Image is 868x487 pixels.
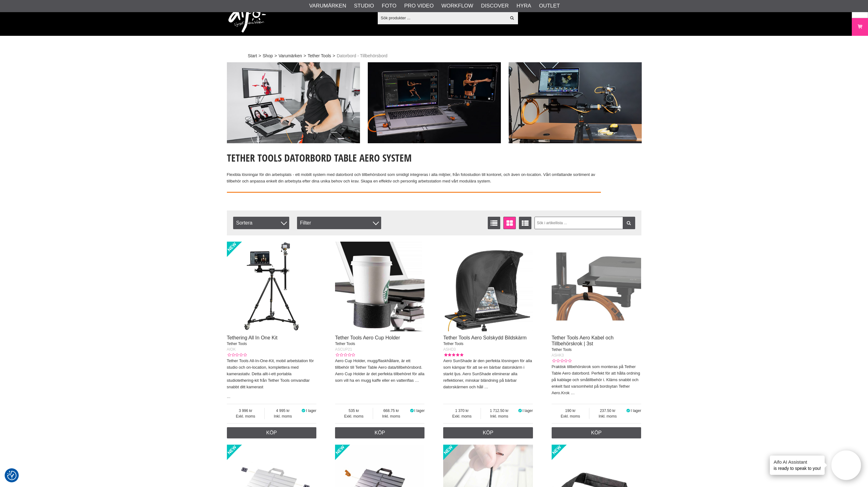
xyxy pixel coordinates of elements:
a: Outlet [539,2,560,10]
a: … [415,378,419,383]
span: Tether Tools [552,348,572,352]
input: Sök i artikellista ... [535,217,635,229]
button: Samtyckesinställningar [7,470,17,481]
img: Annons:002 ban-workstation-003.jpg [509,62,642,143]
a: Tether Tools Aero Solskydd Bildskärm [443,335,526,340]
p: Aero SunShade är den perfekta lösningen för alla som kämpar för att se en bärbar datorskärm i sta... [443,358,533,390]
span: Tether Tools [227,342,247,346]
span: > [333,53,335,59]
a: … [227,395,231,399]
a: Shop [263,53,273,59]
img: Tethering All In One Kit [227,242,317,331]
span: AIOK [227,347,236,352]
img: Annons:001 ban-workstation-001.jpg [368,62,501,143]
div: Kundbetyg: 0 [335,352,355,358]
div: is ready to speak to you! [770,456,825,475]
span: I lager [631,409,641,413]
a: Studio [354,2,374,10]
span: > [259,53,261,59]
span: I lager [522,409,533,413]
span: 190 [552,408,589,414]
a: Filtrera [623,217,635,229]
span: Inkl. moms [481,414,518,419]
a: Köp [552,427,641,438]
h1: Tether Tools Datorbord Table Aero System [227,151,601,165]
a: Pro Video [404,2,434,10]
a: Foto [382,2,396,10]
a: Discover [481,2,509,10]
span: 668.75 [373,408,410,414]
img: Tether Tools Aero Cup Holder [335,242,425,331]
span: Exkl. moms [227,414,265,419]
p: Tether Tools All-In-One-Kit, mobil arbetstation för studio och on-location, komplettera med kamer... [227,358,317,390]
span: Exkl. moms [335,414,373,419]
a: Tether Tools [308,53,331,59]
a: Köp [227,427,317,438]
div: Kundbetyg: 0 [227,352,247,358]
img: Revisit consent button [7,471,17,480]
h4: Aifo AI Assistant [774,459,821,465]
a: Köp [335,427,425,438]
a: Köp [443,427,533,438]
i: I lager [626,409,631,413]
span: > [274,53,277,59]
img: Workstations from Tether Tools [227,192,601,193]
a: Tether Tools Aero Cup Holder [335,335,400,340]
span: 1 712.50 [481,408,518,414]
a: Varumärken [309,2,346,10]
span: Inkl. moms [265,414,301,419]
a: Fönstervisning [503,217,516,229]
a: … [484,385,488,389]
span: I lager [306,409,316,413]
a: Tether Tools Aero Kabel och Tillbehörskrok | 3st [552,335,614,346]
i: I lager [301,409,306,413]
span: Exkl. moms [552,414,589,419]
i: I lager [409,409,414,413]
span: I lager [414,409,424,413]
span: Tether Tools [443,342,463,346]
span: Exkl. moms [443,414,481,419]
div: Kundbetyg: 0 [552,358,572,364]
img: Tether Tools Aero Kabel och Tillbehörskrok | 3st [552,242,641,331]
div: Kundbetyg: 5.00 [443,352,463,358]
img: Annons:006 ban-workstation-005.jpg [227,62,360,143]
a: Listvisning [488,217,500,229]
div: Filter [297,217,381,229]
span: ASCUP21 [335,347,352,352]
i: I lager [518,409,523,413]
span: 1 370 [443,408,481,414]
a: Hyra [516,2,531,10]
span: ASHK3 [552,353,564,357]
span: Tether Tools [335,342,355,346]
a: Varumärken [279,53,302,59]
span: Datorbord - Tillbehörsbord [337,53,387,59]
a: Start [248,53,257,59]
img: logo.png [228,5,266,33]
span: 237.50 [589,408,626,414]
a: Utökad listvisning [519,217,531,229]
a: Tethering All In One Kit [227,335,278,340]
span: 4 995 [265,408,301,414]
span: Inkl. moms [589,414,626,419]
span: Sortera [233,217,289,229]
span: Inkl. moms [373,414,410,419]
p: Praktisk tillbehörskrok som monteras på Tether Table Aero datorbord. Perfekt för att hålla ordnin... [552,364,641,396]
p: Aero Cup Holder, mugg/flaskhållare, är ett tillbehör till Tether Table Aero data/tillbehörsbord. ... [335,358,425,384]
a: … [571,390,575,395]
p: Flexibla lösningar för din arbetsplats - ett mobilt system med datorbord och tillbehörsbord som s... [227,172,601,185]
span: 3 996 [227,408,265,414]
span: ASHD3 [443,347,456,352]
span: 535 [335,408,373,414]
img: Tether Tools Aero Solskydd Bildskärm [443,242,533,331]
input: Sök produkter ... [378,13,506,22]
span: > [304,53,306,59]
a: Workflow [441,2,473,10]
